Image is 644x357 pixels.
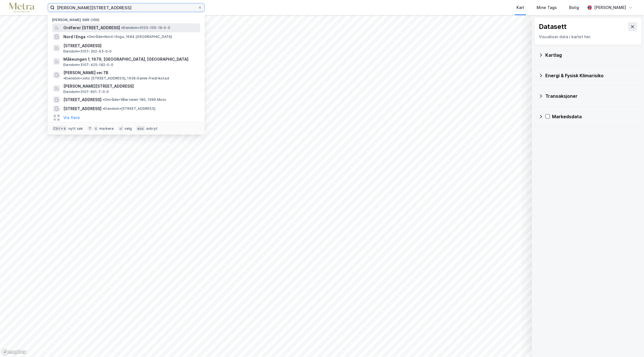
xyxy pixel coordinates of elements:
span: • [121,26,123,30]
span: Ordfører [STREET_ADDRESS] [63,24,120,31]
div: Energi & Fysisk Klimarisiko [545,72,637,79]
span: [PERSON_NAME] vei 7B [63,69,108,76]
button: Vis flere [63,114,80,121]
div: esc [136,126,145,131]
img: metra-logo.256734c3b2bbffee19d4.png [9,3,34,13]
span: Eiendom • 3107-601-7-0-0 [63,90,109,94]
span: [STREET_ADDRESS] [63,42,198,49]
span: [STREET_ADDRESS] [63,105,101,112]
span: Eiendom • 3107-302-45-0-0 [63,49,112,54]
div: Ctrl + k [52,126,67,131]
a: Mapbox homepage [2,349,26,355]
div: Markedsdata [552,113,637,120]
iframe: Chat Widget [616,330,644,357]
span: Eiendom • 3103-105-19-0-0 [121,26,170,30]
div: Bolig [569,4,579,11]
div: Kartlag [545,52,637,58]
span: Område • Nord I Enga, 1684 [GEOGRAPHIC_DATA] [87,35,172,39]
span: • [63,76,65,80]
div: nytt søk [68,126,83,131]
div: Transaksjoner [545,93,637,99]
span: Område • Vålerveien 180, 1599 Moss [103,97,167,102]
div: Visualiser data i kartet her. [539,33,637,40]
span: Eiendom • 3107-425-182-0-0 [63,63,113,67]
span: • [103,97,104,102]
div: velg [124,126,132,131]
span: Nord I Enga [63,33,86,40]
div: Datasett [539,22,567,31]
span: Måkeungen 1, 1679, [GEOGRAPHIC_DATA], [GEOGRAPHIC_DATA] [63,56,198,63]
div: Kart [516,4,524,11]
span: • [103,106,104,111]
div: Kontrollprogram for chat [616,330,644,357]
div: Mine Tags [537,4,557,11]
span: [PERSON_NAME][STREET_ADDRESS] [63,83,198,90]
input: Søk på adresse, matrikkel, gårdeiere, leietakere eller personer [55,3,198,12]
span: Eiendom • [STREET_ADDRESS] [103,106,155,111]
div: [PERSON_NAME] [594,4,626,11]
span: [STREET_ADDRESS] [63,96,101,103]
span: • [87,35,88,39]
span: Eiendom • Johs [STREET_ADDRESS], 1639 Gamle Fredrikstad [63,76,169,81]
div: [PERSON_NAME] søk (100) [48,13,205,23]
div: markere [99,126,114,131]
div: avbryt [146,126,158,131]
